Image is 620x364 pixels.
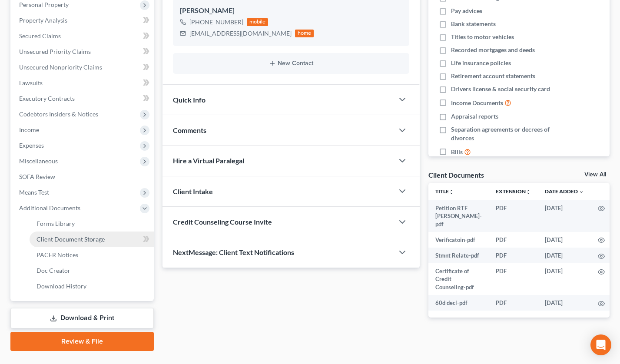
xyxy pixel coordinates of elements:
span: Drivers license & social security card [451,85,550,93]
div: [PERSON_NAME] [180,6,402,16]
td: 60d decl-pdf [428,295,489,311]
span: Comments [173,126,206,134]
span: Miscellaneous [19,157,58,165]
a: Lawsuits [12,75,154,91]
td: Verificatoin-pdf [428,232,489,248]
span: Unsecured Nonpriority Claims [19,63,102,71]
i: unfold_more [449,189,454,195]
a: View All [584,172,606,178]
span: Secured Claims [19,32,61,40]
span: PACER Notices [36,251,78,258]
span: Appraisal reports [451,112,498,121]
span: Additional Documents [19,204,80,212]
a: SOFA Review [12,169,154,185]
span: Doc Creator [36,267,70,274]
span: Pay advices [451,7,482,15]
td: [DATE] [538,248,591,263]
td: Certificate of Credit Counseling-pdf [428,263,489,295]
a: Unsecured Nonpriority Claims [12,60,154,75]
a: Client Document Storage [30,232,154,247]
span: Expenses [19,142,44,149]
button: New Contact [180,60,402,67]
span: Bank statements [451,20,496,28]
div: Open Intercom Messenger [590,334,611,355]
span: Client Document Storage [36,235,105,243]
span: Bills [451,148,463,156]
td: [DATE] [538,263,591,295]
td: Stmnt Relate-pdf [428,248,489,263]
a: Property Analysis [12,13,154,28]
a: Unsecured Priority Claims [12,44,154,60]
span: Unsecured Priority Claims [19,48,91,55]
span: Quick Info [173,96,206,104]
a: Extensionunfold_more [496,188,531,195]
a: Doc Creator [30,263,154,278]
td: Petition RTF [PERSON_NAME]-pdf [428,200,489,232]
a: PACER Notices [30,247,154,263]
span: Recorded mortgages and deeds [451,46,535,54]
td: [DATE] [538,295,591,311]
span: Executory Contracts [19,95,75,102]
span: Income Documents [451,99,503,107]
span: Lawsuits [19,79,43,86]
div: mobile [247,18,269,26]
td: PDF [489,200,538,232]
td: [DATE] [538,232,591,248]
span: Titles to motor vehicles [451,33,514,41]
td: PDF [489,248,538,263]
span: Income [19,126,39,133]
span: Property Analysis [19,17,67,24]
a: Download History [30,278,154,294]
div: [PHONE_NUMBER] [189,18,243,26]
span: Means Test [19,189,49,196]
a: Date Added expand_more [545,188,584,195]
td: [DATE] [538,200,591,232]
i: expand_more [579,189,584,195]
a: Review & File [10,332,154,351]
a: Executory Contracts [12,91,154,106]
a: Secured Claims [12,28,154,44]
span: Personal Property [19,1,69,8]
i: unfold_more [526,189,531,195]
div: [EMAIL_ADDRESS][DOMAIN_NAME] [189,29,292,38]
div: home [295,30,314,37]
a: Titleunfold_more [435,188,454,195]
span: Forms Library [36,220,75,227]
span: Codebtors Insiders & Notices [19,110,98,118]
span: Download History [36,282,86,290]
span: Client Intake [173,187,213,195]
span: SOFA Review [19,173,55,180]
div: Client Documents [428,170,484,179]
span: Retirement account statements [451,72,535,80]
span: Separation agreements or decrees of divorces [451,125,557,142]
td: PDF [489,263,538,295]
span: Life insurance policies [451,59,511,67]
span: Credit Counseling Course Invite [173,218,272,226]
td: PDF [489,232,538,248]
a: Forms Library [30,216,154,232]
a: Download & Print [10,308,154,328]
span: NextMessage: Client Text Notifications [173,248,294,256]
td: PDF [489,295,538,311]
span: Hire a Virtual Paralegal [173,156,244,165]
